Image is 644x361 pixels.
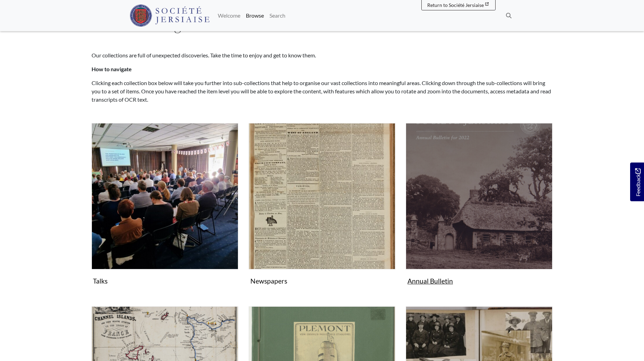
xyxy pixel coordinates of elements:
[401,123,558,298] div: Subcollection
[130,4,210,27] img: Société Jersiaise
[243,9,267,22] a: Browse
[406,123,552,288] a: Annual Bulletin Annual Bulletin
[92,51,553,59] p: Our collections are full of unexpected discoveries. Take the time to enjoy and get to know them.
[215,9,243,22] a: Welcome
[92,79,553,104] p: Clicking each collection box below will take you further into sub-collections that help to organi...
[267,9,288,22] a: Search
[130,3,210,28] a: Société Jersiaise logo
[92,123,238,288] a: Talks Talks
[634,168,642,196] span: Feedback
[630,163,644,201] a: Would you like to provide feedback?
[243,123,401,298] div: Subcollection
[406,123,552,269] img: Annual Bulletin
[92,66,132,72] strong: How to navigate
[249,123,395,288] a: Newspapers Newspapers
[249,123,395,269] img: Newspapers
[427,2,484,8] span: Return to Société Jersiaise
[86,123,243,298] div: Subcollection
[92,123,238,269] img: Talks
